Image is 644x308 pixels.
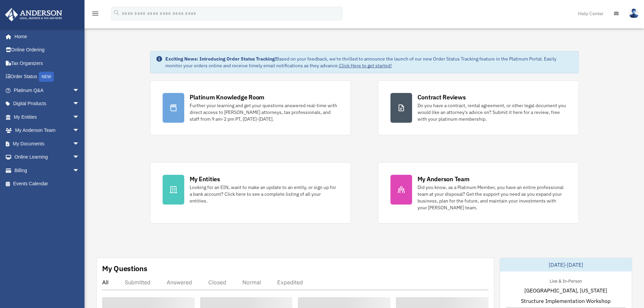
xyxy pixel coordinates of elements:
div: Closed [208,279,226,286]
a: Home [5,30,86,43]
div: Submitted [125,279,150,286]
a: My Anderson Teamarrow_drop_down [5,124,90,137]
a: Events Calendar [5,177,90,191]
strong: Exciting News: Introducing Order Status Tracking! [165,56,276,62]
a: Online Ordering [5,43,90,57]
div: My Questions [102,263,147,274]
div: Expedited [277,279,303,286]
a: Platinum Q&Aarrow_drop_down [5,84,90,97]
a: My Documentsarrow_drop_down [5,137,90,150]
a: menu [91,12,99,18]
div: Contract Reviews [418,93,466,101]
div: Do you have a contract, rental agreement, or other legal document you would like an attorney's ad... [418,102,566,122]
div: Platinum Knowledge Room [190,93,265,101]
a: Platinum Knowledge Room Further your learning and get your questions answered real-time with dire... [150,80,351,135]
a: My Entities Looking for an EIN, want to make an update to an entity, or sign up for a bank accoun... [150,162,351,223]
div: [DATE]-[DATE] [500,258,632,271]
a: Digital Productsarrow_drop_down [5,97,90,111]
div: Answered [167,279,192,286]
span: arrow_drop_down [73,97,86,111]
div: Live & In-Person [544,277,587,284]
div: Based on your feedback, we're thrilled to announce the launch of our new Order Status Tracking fe... [165,55,573,69]
div: My Entities [190,175,220,183]
i: search [113,9,120,17]
span: arrow_drop_down [73,164,86,177]
div: All [102,279,109,286]
img: User Pic [629,8,639,18]
a: Online Learningarrow_drop_down [5,150,90,164]
div: Did you know, as a Platinum Member, you have an entire professional team at your disposal? Get th... [418,184,566,211]
a: Billingarrow_drop_down [5,164,90,177]
i: menu [91,9,99,18]
span: [GEOGRAPHIC_DATA], [US_STATE] [524,286,607,294]
a: Tax Organizers [5,56,90,70]
a: Click Here to get started! [339,63,392,69]
img: Anderson Advisors Platinum Portal [3,8,64,21]
a: My Entitiesarrow_drop_down [5,110,90,124]
span: arrow_drop_down [73,124,86,138]
a: Order StatusNEW [5,70,90,84]
span: arrow_drop_down [73,137,86,151]
div: Normal [242,279,261,286]
a: My Anderson Team Did you know, as a Platinum Member, you have an entire professional team at your... [378,162,579,223]
div: NEW [39,72,54,82]
div: My Anderson Team [418,175,470,183]
span: arrow_drop_down [73,84,86,97]
span: arrow_drop_down [73,110,86,124]
span: Structure Implementation Workshop [521,297,611,305]
a: Contract Reviews Do you have a contract, rental agreement, or other legal document you would like... [378,80,579,135]
div: Looking for an EIN, want to make an update to an entity, or sign up for a bank account? Click her... [190,184,338,204]
div: Further your learning and get your questions answered real-time with direct access to [PERSON_NAM... [190,102,338,122]
span: arrow_drop_down [73,150,86,164]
